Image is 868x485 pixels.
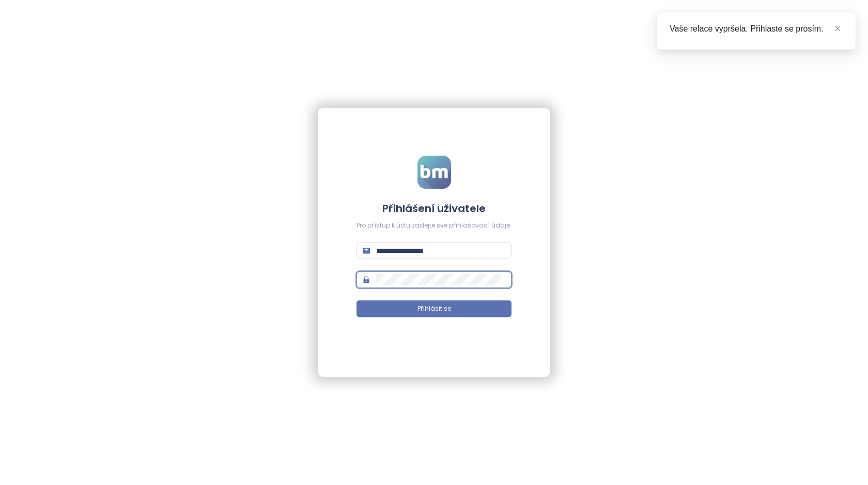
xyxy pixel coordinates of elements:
img: logo [417,156,451,189]
div: Vaše relace vypršela. Přihlaste se prosím. [670,23,843,35]
button: Přihlásit se [357,300,512,317]
span: Přihlásit se [417,304,451,314]
span: mail [363,247,370,254]
span: close [834,25,841,32]
div: Pro přístup k účtu zadejte své přihlašovací údaje. [357,221,512,231]
h4: Přihlášení uživatele [357,201,512,216]
span: lock [363,276,370,283]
